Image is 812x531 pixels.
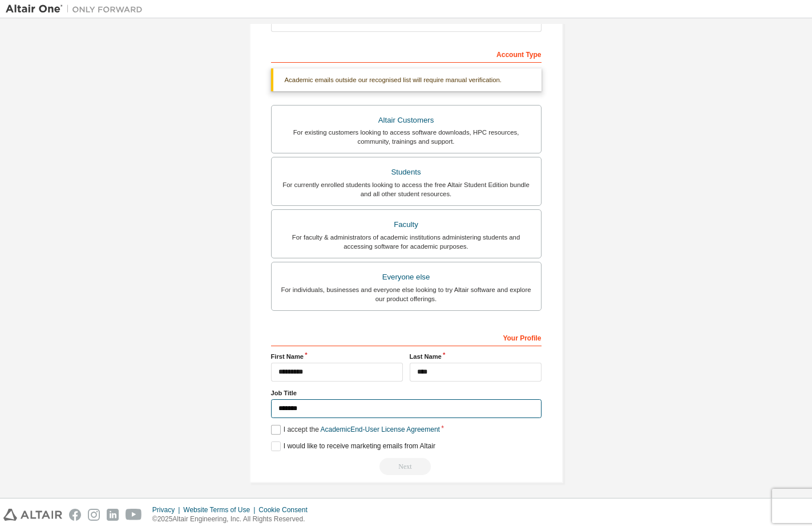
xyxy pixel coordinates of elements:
[258,505,314,514] div: Cookie Consent
[271,328,542,346] div: Your Profile
[69,509,81,521] img: facebook.svg
[278,164,534,180] div: Students
[152,505,183,514] div: Privacy
[88,509,100,521] img: instagram.svg
[278,285,534,303] div: For individuals, businesses and everyone else looking to try Altair software and explore our prod...
[107,509,119,521] img: linkedin.svg
[278,269,534,285] div: Everyone else
[410,352,542,361] label: Last Name
[126,509,142,521] img: youtube.svg
[3,509,62,521] img: altair_logo.svg
[321,425,440,433] a: Academic End-User License Agreement
[278,180,534,198] div: For currently enrolled students looking to access the free Altair Student Edition bundle and all ...
[152,514,314,524] p: © 2025 Altair Engineering, Inc. All Rights Reserved.
[183,505,258,514] div: Website Terms of Use
[278,217,534,233] div: Faculty
[278,128,534,146] div: For existing customers looking to access software downloads, HPC resources, community, trainings ...
[271,388,542,398] label: Job Title
[278,112,534,128] div: Altair Customers
[271,441,435,451] label: I would like to receive marketing emails from Altair
[271,425,440,435] label: I accept the
[6,3,148,15] img: Altair One
[271,352,403,361] label: First Name
[271,44,542,63] div: Account Type
[271,458,542,475] div: Read and acccept EULA to continue
[271,68,542,91] div: Academic emails outside our recognised list will require manual verification.
[278,233,534,251] div: For faculty & administrators of academic institutions administering students and accessing softwa...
